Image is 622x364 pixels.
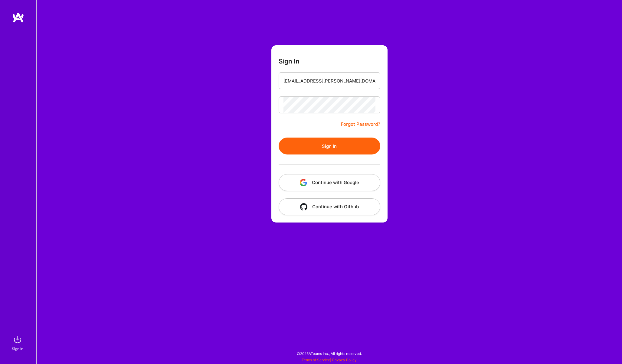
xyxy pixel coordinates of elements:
input: Email... [283,73,375,89]
a: Terms of Service [302,358,330,362]
button: Continue with Github [279,198,380,215]
img: icon [300,179,307,186]
h3: Sign In [279,57,300,65]
a: sign inSign In [13,333,24,352]
button: Sign In [279,138,380,154]
span: | [302,358,357,362]
div: © 2025 ATeams Inc., All rights reserved. [36,346,622,361]
img: sign in [11,333,24,346]
img: icon [300,203,307,210]
div: Sign In [12,346,23,352]
img: logo [12,12,24,23]
button: Continue with Google [279,174,380,191]
a: Forgot Password? [341,121,380,128]
a: Privacy Policy [332,358,357,362]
